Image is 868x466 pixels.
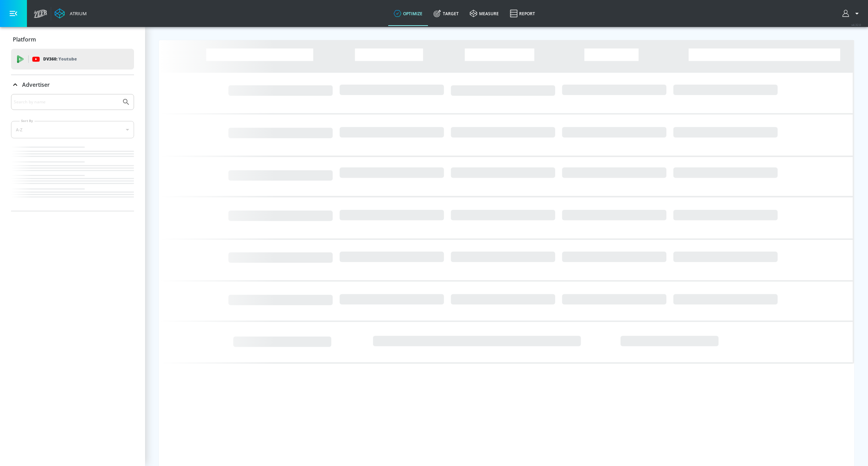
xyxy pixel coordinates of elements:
div: DV360: Youtube [11,49,134,69]
a: Report [504,1,541,26]
input: Search by name [14,97,118,106]
a: Target [428,1,464,26]
p: Youtube [58,55,77,63]
p: Advertiser [22,81,50,88]
a: measure [464,1,504,26]
a: Atrium [55,8,87,19]
div: Atrium [67,10,87,17]
div: Platform [11,30,134,49]
div: A-Z [11,121,134,138]
span: v 4.32.0 [851,23,861,27]
label: Sort By [20,119,35,123]
a: optimize [388,1,428,26]
p: Platform [13,36,36,43]
nav: list of Advertiser [11,144,134,211]
div: Advertiser [11,94,134,211]
div: Advertiser [11,75,134,94]
p: DV360: [43,55,77,63]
